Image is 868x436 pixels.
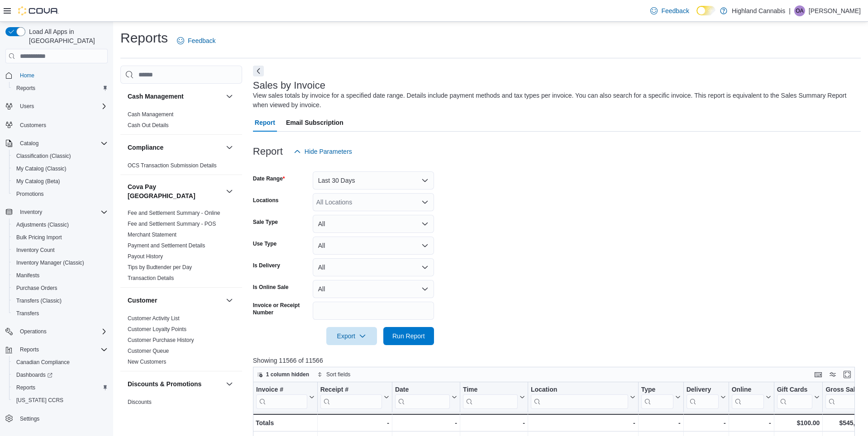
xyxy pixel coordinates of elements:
div: $100.00 [777,417,820,428]
a: OCS Transaction Submission Details [128,162,217,169]
button: Customer [128,296,222,305]
button: Delivery [687,386,726,409]
button: Export [326,327,377,345]
button: Home [2,69,111,82]
button: Classification (Classic) [9,150,111,162]
span: Washington CCRS [13,395,108,406]
label: Is Delivery [253,262,280,269]
span: Classification (Classic) [16,152,71,160]
span: Transfers (Classic) [16,297,62,304]
a: Cash Management [128,111,173,118]
span: Manifests [13,270,108,281]
div: Receipt # URL [320,386,382,409]
div: Cova Pay [GEOGRAPHIC_DATA] [120,208,242,287]
button: Adjustments (Classic) [9,218,111,231]
a: Fee and Settlement Summary - Online [128,210,220,216]
h3: Cash Management [128,92,184,101]
span: OA [796,5,803,16]
div: Location [531,386,628,409]
span: Transfers [13,308,108,319]
a: Inventory Manager (Classic) [13,257,88,268]
div: Gift Card Sales [777,386,813,409]
div: Customer [120,313,242,371]
div: Cash Management [120,109,242,134]
a: Customer Queue [128,348,169,354]
button: Customer [224,295,235,306]
div: Totals [256,417,315,428]
button: Reports [2,343,111,356]
button: Transfers [9,307,111,320]
span: 1 column hidden [266,371,309,378]
img: Cova [18,6,59,15]
h3: Discounts & Promotions [128,379,201,389]
a: Customers [16,120,50,131]
button: My Catalog (Classic) [9,162,111,175]
span: Feedback [661,6,689,15]
button: Settings [2,412,111,425]
span: Sort fields [326,371,350,378]
a: Settings [16,413,43,424]
div: - [463,417,525,428]
h3: Cova Pay [GEOGRAPHIC_DATA] [128,182,222,200]
span: Adjustments (Classic) [13,219,108,230]
span: Reports [20,346,39,353]
button: My Catalog (Beta) [9,175,111,188]
a: Dashboards [13,370,56,380]
a: Feedback [647,2,692,20]
div: Owen Allerton [794,5,805,16]
span: Export [332,327,372,345]
div: - [641,417,681,428]
button: Purchase Orders [9,282,111,294]
button: Catalog [2,137,111,150]
button: Last 30 Days [313,171,434,190]
div: Time [463,386,518,409]
span: Discounts [128,398,152,406]
div: Type [641,386,673,394]
span: Reports [16,85,35,92]
div: - [732,417,771,428]
button: Operations [16,326,50,337]
button: All [313,280,434,298]
button: Type [641,386,681,409]
div: - [687,417,726,428]
a: Reports [13,382,39,393]
span: Purchase Orders [13,283,108,294]
span: Operations [16,326,108,337]
button: Hide Parameters [290,142,356,161]
a: Purchase Orders [13,283,61,294]
a: Manifests [13,270,43,281]
button: Reports [9,381,111,394]
span: Customers [16,119,108,130]
span: Transfers (Classic) [13,295,108,306]
button: Inventory Manager (Classic) [9,256,111,269]
span: My Catalog (Beta) [13,176,108,187]
button: Next [253,66,264,76]
span: Home [20,72,34,79]
button: Users [16,101,38,112]
button: Compliance [128,143,222,152]
p: [PERSON_NAME] [809,5,861,16]
a: Reports [13,83,39,94]
button: Canadian Compliance [9,356,111,369]
span: Customer Purchase History [128,336,194,344]
label: Is Online Sale [253,284,289,291]
button: Keyboard shortcuts [813,369,824,380]
span: Reports [16,384,35,391]
h3: Report [253,146,283,157]
p: Showing 11566 of 11566 [253,356,861,365]
span: Settings [16,413,108,424]
a: Cash Out Details [128,122,169,128]
a: Payout History [128,253,163,260]
h3: Customer [128,296,157,305]
span: Reports [16,344,108,355]
span: Tips by Budtender per Day [128,264,192,271]
button: Date [395,386,457,409]
div: Receipt # [320,386,382,394]
button: All [313,258,434,276]
span: Reports [13,382,108,393]
a: Transaction Details [128,275,174,281]
span: Run Report [392,332,425,341]
button: Catalog [16,138,42,149]
span: Report [255,114,275,132]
